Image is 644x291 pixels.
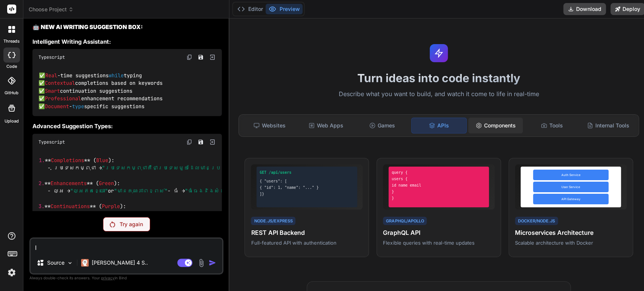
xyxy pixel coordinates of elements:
[51,211,66,217] span: After
[251,228,363,237] h4: REST API Backend
[234,71,644,85] h1: Turn ideas into code instantly
[383,217,427,225] div: GraphQL/Apollo
[51,180,87,187] span: Enhancements
[38,139,65,145] span: Typescript
[38,54,65,60] span: Typescript
[92,259,148,266] p: [PERSON_NAME] 4 S..
[533,194,609,204] div: API Gateway
[96,157,108,164] span: Blue
[186,139,192,145] img: copy
[38,180,45,187] span: 2.
[5,118,19,124] label: Upload
[383,239,495,246] p: Flexible queries with real-time updates
[102,203,120,210] span: Purple
[32,123,113,130] strong: Advanced Suggestion Types:
[195,137,206,147] button: Save file
[392,189,486,195] div: }
[197,259,206,267] img: attachment
[260,170,354,175] div: GET /api/users
[101,276,115,280] span: privacy
[209,54,216,61] img: Open in Browser
[260,191,354,197] div: ]}
[260,185,354,190] div: { "id": 1, "name": "..." }
[110,221,115,227] img: Retry
[251,239,363,246] p: Full-featured API with authentication
[533,170,609,180] div: Auth Service
[45,80,75,87] span: Contextual
[38,72,163,110] code: ✅ -time suggestions typing ✅ completions based on keywords ✅ continuation suggestions ✅ enhanceme...
[209,139,216,145] img: Open in Browser
[32,23,143,31] strong: 🤖 NEW AI WRITING SUGGESTION BOX:
[186,54,192,60] img: copy
[67,260,73,266] img: Pick Models
[29,6,74,13] span: Choose Project
[109,72,124,79] span: while
[260,178,354,184] div: { "users": [
[117,211,155,217] span: "លើសពីនេះទៀត"
[515,228,627,237] h4: Microservices Architecture
[234,89,644,99] p: Describe what you want to build, and watch it come to life in real-time
[392,195,486,201] div: }
[45,72,57,79] span: Real
[355,118,409,133] div: Games
[251,217,295,225] div: Node.js/Express
[468,118,523,133] div: Components
[5,90,18,96] label: GitHub
[47,259,65,266] p: Source
[45,95,81,102] span: Professional
[51,157,84,164] span: Completions
[114,187,168,194] span: "មានគុណភាពខ្ពស់"
[392,170,486,175] div: query {
[45,103,69,110] span: Document
[515,217,558,225] div: Docker/Node.js
[102,164,287,171] span: "ប្រទេសកម្ពុជាគឺជាប្រទេសមួយដែលមានប្រវត្តិសាស្ត្រដ៏យូរលង់"
[234,4,266,14] button: Editor
[70,187,108,194] span: "ល្អឥតខ្ចោះ"
[120,221,143,228] p: Try again
[29,274,223,282] p: Always double-check its answers. Your in Bind
[392,176,486,182] div: users {
[6,63,17,70] label: code
[5,266,18,279] img: settings
[563,3,606,15] button: Download
[411,118,467,133] div: APIs
[32,38,111,45] strong: Intelligent Writing Assistant:
[383,228,495,237] h4: GraphQL API
[392,182,486,188] div: id name email
[515,239,627,246] p: Scalable architecture with Docker
[38,203,45,210] span: 3.
[45,87,60,94] span: Smart
[185,187,233,194] span: "ធំធេងនិងសំខាន់"
[209,259,216,266] img: icon
[72,103,84,110] span: type
[298,118,353,133] div: Web Apps
[81,259,89,266] img: Claude 4 Sonnet
[533,182,609,192] div: User Service
[39,157,45,164] span: 1.
[3,38,20,44] label: threads
[195,52,206,63] button: Save file
[524,118,579,133] div: Tools
[99,180,114,187] span: Green
[242,118,297,133] div: Websites
[581,118,636,133] div: Internal Tools
[266,4,303,14] button: Preview
[188,211,226,217] span: "ជាលទ្ធផល"
[51,203,90,210] span: Continuations
[158,211,185,217] span: "ដោយឡែក"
